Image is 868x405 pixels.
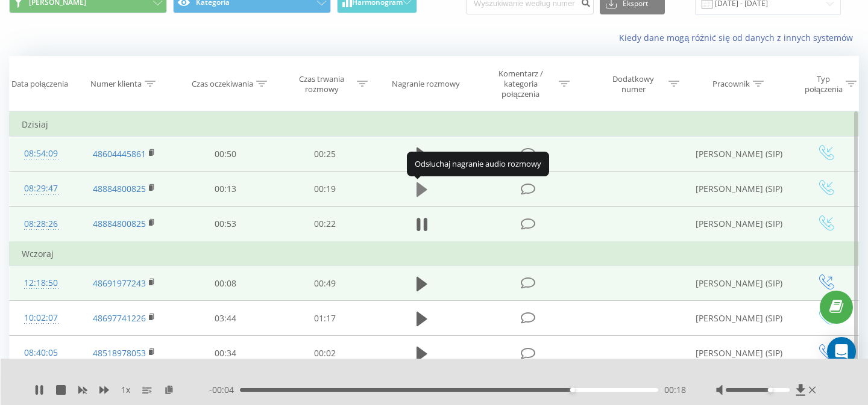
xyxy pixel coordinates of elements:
[275,336,374,371] td: 00:02
[684,172,794,206] td: [PERSON_NAME] (SIP)
[22,142,61,165] div: 08:54:09
[275,301,374,336] td: 01:17
[570,388,575,392] div: Accessibility label
[619,32,859,43] a: Kiedy dane mogą różnić się od danych z innych systemów
[827,337,856,366] div: Open Intercom Messenger
[176,172,275,206] td: 00:13
[22,177,61,200] div: 08:29:47
[664,384,686,396] span: 00:18
[684,301,794,336] td: [PERSON_NAME] (SIP)
[121,384,130,396] span: 1 x
[90,79,142,89] div: Numer klienta
[712,79,750,89] div: Pracownik
[392,79,460,89] div: Nagranie rozmowy
[176,336,275,371] td: 00:34
[22,212,61,236] div: 08:28:26
[684,206,794,242] td: [PERSON_NAME] (SIP)
[176,206,275,242] td: 00:53
[93,148,146,159] a: 48604445861
[275,206,374,242] td: 00:22
[10,113,859,137] td: Dzisiaj
[684,266,794,301] td: [PERSON_NAME] (SIP)
[768,388,773,392] div: Accessibility label
[93,277,146,289] a: 48691977243
[805,74,843,94] div: Typ połączenia
[275,266,374,301] td: 00:49
[10,242,859,266] td: Wczoraj
[93,347,146,359] a: 48518978053
[176,137,275,172] td: 00:50
[275,137,374,172] td: 00:25
[485,69,556,99] div: Komentarz / kategoria połączenia
[93,312,146,324] a: 48697741226
[289,74,354,94] div: Czas trwania rozmowy
[22,306,61,330] div: 10:02:07
[192,79,253,89] div: Czas oczekiwania
[93,183,146,194] a: 48884800825
[684,336,794,371] td: [PERSON_NAME] (SIP)
[176,301,275,336] td: 03:44
[209,384,240,396] span: - 00:04
[22,271,61,295] div: 12:18:50
[601,74,665,94] div: Dodatkowy numer
[22,341,61,365] div: 08:40:05
[176,266,275,301] td: 00:08
[11,79,68,89] div: Data połączenia
[275,172,374,206] td: 00:19
[684,137,794,172] td: [PERSON_NAME] (SIP)
[407,152,549,176] div: Odsłuchaj nagranie audio rozmowy
[93,218,146,229] a: 48884800825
